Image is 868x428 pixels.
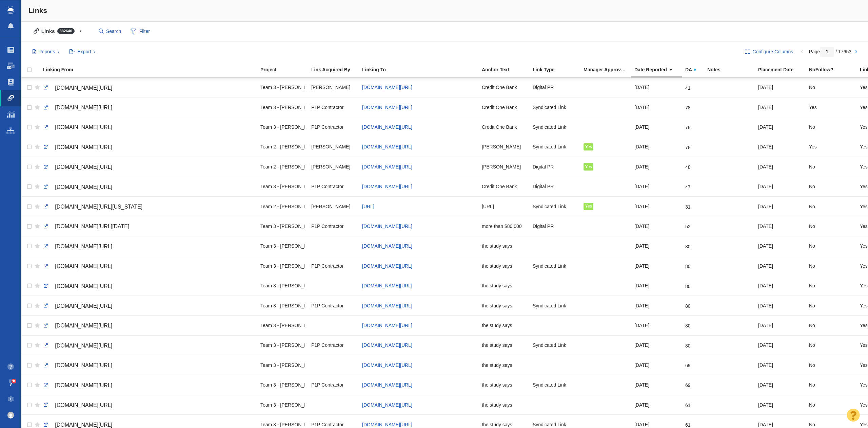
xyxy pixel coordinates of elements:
div: Anchor Text [482,67,532,72]
span: Syndicated Link [533,104,566,110]
div: 78 [685,140,691,150]
a: Anchor Text [482,67,532,73]
div: Manager Approved Link? [584,67,634,72]
div: Credit One Bank [482,100,527,114]
div: 78 [685,100,691,111]
div: 80 [685,298,691,309]
a: [DOMAIN_NAME][URL] [362,105,412,110]
span: [DOMAIN_NAME][URL] [362,124,412,130]
a: [DOMAIN_NAME][URL] [43,399,254,411]
span: [URL] [362,204,374,209]
td: Yes [580,157,631,177]
a: [DOMAIN_NAME][URL] [362,422,412,427]
div: [DATE] [758,239,803,253]
span: P1P Contractor [311,382,343,388]
span: Syndicated Link [533,382,566,388]
span: Digital PR [533,164,554,170]
span: [DOMAIN_NAME][URL] [362,303,412,308]
div: Linking From [43,67,260,72]
a: [DOMAIN_NAME][URL] [362,144,412,149]
div: [DATE] [634,199,679,214]
div: Placement Date [758,67,808,72]
span: [DOMAIN_NAME][URL] [362,342,412,348]
span: Filter [127,25,154,38]
div: [DATE] [758,397,803,412]
div: Credit One Bank [482,80,527,95]
div: Notes [707,67,757,72]
div: No [809,219,854,233]
a: Linking To [362,67,481,73]
a: Link Type [533,67,583,73]
div: 41 [685,80,691,91]
div: Yes [809,140,854,154]
span: DA [685,67,692,72]
td: Jim Miller [308,78,359,97]
a: [DOMAIN_NAME][URL] [43,300,254,312]
div: Team 2 - [PERSON_NAME] | [PERSON_NAME] | [PERSON_NAME]\[PERSON_NAME]\[PERSON_NAME] - Digital PR -... [260,140,305,154]
td: P1P Contractor [308,97,359,117]
div: 80 [685,239,691,250]
div: Team 3 - [PERSON_NAME] | Summer | [PERSON_NAME]\Credit One Bank\Credit One Bank - Digital PR - Ra... [260,239,305,253]
td: Syndicated Link [530,375,580,395]
a: [DOMAIN_NAME][URL] [362,323,412,328]
span: [DOMAIN_NAME][URL] [55,184,112,190]
span: [DOMAIN_NAME][URL] [55,402,112,408]
div: the study says [482,358,527,372]
span: [PERSON_NAME] [311,84,350,90]
span: P1P Contractor [311,263,343,269]
td: Syndicated Link [530,256,580,276]
td: Syndicated Link [530,117,580,137]
div: [DATE] [634,318,679,333]
span: [DOMAIN_NAME][URL] [362,263,412,269]
div: 61 [685,417,691,428]
div: [DATE] [758,159,803,174]
div: No [809,80,854,95]
span: Yes [585,164,592,169]
div: [DATE] [758,338,803,353]
span: P1P Contractor [311,223,343,229]
a: [DOMAIN_NAME][URL] [362,243,412,249]
div: No [809,120,854,134]
span: [DOMAIN_NAME][URL] [55,422,112,428]
a: Manager Approved Link? [584,67,634,73]
td: Syndicated Link [530,97,580,117]
div: No [809,397,854,412]
button: Reports [28,46,63,58]
button: Configure Columns [742,46,797,58]
div: [DATE] [634,397,679,412]
div: [DATE] [758,120,803,134]
div: 69 [685,358,691,369]
span: P1P Contractor [311,422,343,428]
span: [DOMAIN_NAME][URL] [362,85,412,90]
div: Linking To [362,67,481,72]
span: [DOMAIN_NAME][URL] [55,283,112,289]
div: 52 [685,219,691,230]
div: Team 3 - [PERSON_NAME] | Summer | [PERSON_NAME]\Credit One Bank\Credit One Bank - Digital PR - Ra... [260,397,305,412]
a: [DOMAIN_NAME][URL] [43,360,254,371]
div: Project [260,67,311,72]
a: [DOMAIN_NAME][URL] [362,283,412,288]
a: [DOMAIN_NAME][URL] [43,82,254,94]
div: [DATE] [634,338,679,353]
div: No [809,258,854,273]
span: [DOMAIN_NAME][URL] [55,362,112,368]
div: [DATE] [758,219,803,233]
div: Link Acquired By [311,67,361,72]
div: Team 3 - [PERSON_NAME] | Summer | [PERSON_NAME]\Credit One Bank\Credit One Bank - Digital PR - Ra... [260,120,305,134]
td: Syndicated Link [530,335,580,355]
div: [DATE] [634,120,679,134]
span: Syndicated Link [533,422,566,428]
div: No [809,318,854,333]
div: more than $80,000 [482,219,527,233]
div: [DATE] [758,179,803,194]
td: Digital PR [530,177,580,196]
td: Syndicated Link [530,137,580,157]
div: 61 [685,397,691,408]
div: Team 3 - [PERSON_NAME] | Summer | [PERSON_NAME]\Credit One Bank\Credit One Bank - Digital PR - Ra... [260,100,305,114]
span: Digital PR [533,84,554,90]
a: [DOMAIN_NAME][URL] [362,402,412,408]
a: [DOMAIN_NAME][URL] [362,362,412,368]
